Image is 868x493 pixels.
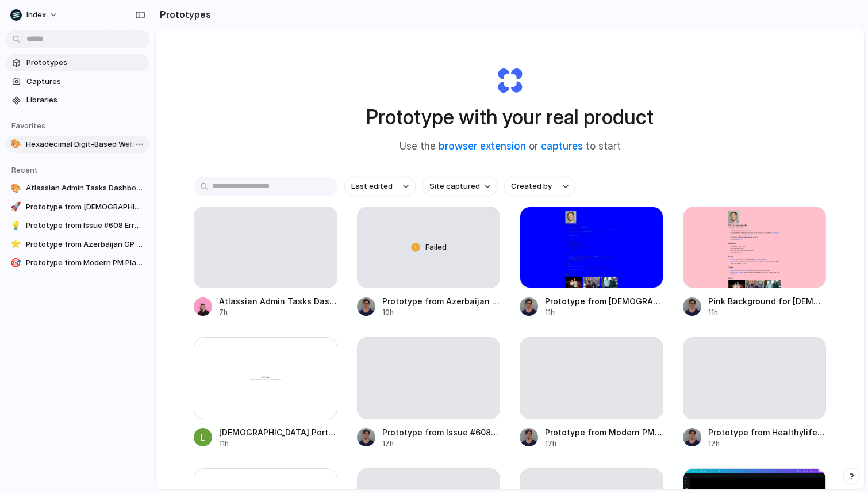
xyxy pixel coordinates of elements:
[429,181,480,192] span: Site captured
[10,139,21,150] div: 🎨
[6,236,149,253] a: ⭐Prototype from Azerbaijan GP 2025 Race Result
[6,136,149,153] a: 🎨Hexadecimal Digit-Based Website Demo
[708,426,827,438] span: Prototype from Healthylife Rewards
[11,165,38,174] span: Recent
[10,257,21,269] div: 🎯
[423,177,497,196] button: Site captured
[382,295,501,307] span: Prototype from Azerbaijan GP 2025 Race Result
[26,257,145,269] span: Prototype from Modern PM Planning
[511,181,552,192] span: Created by
[6,198,149,216] a: 🚀Prototype from [DEMOGRAPHIC_DATA][PERSON_NAME] Interests
[155,7,211,21] h2: Prototypes
[545,426,663,438] span: Prototype from Modern PM Planning
[357,207,501,318] a: FailedPrototype from Azerbaijan GP 2025 Race Result10h
[344,177,416,196] button: Last edited
[10,201,21,213] div: 🚀
[400,139,621,154] span: Use the or to start
[194,337,337,448] a: Christian Portal Login Interface[DEMOGRAPHIC_DATA] Portal Login Interface11h
[26,201,145,213] span: Prototype from [DEMOGRAPHIC_DATA][PERSON_NAME] Interests
[6,54,149,71] a: Prototypes
[26,9,46,21] span: Index
[6,179,149,197] a: 🎨Atlassian Admin Tasks Dashboard
[382,426,501,438] span: Prototype from Issue #608 Error Investigation
[6,217,149,234] a: 💡Prototype from Issue #608 Error Investigation
[545,438,663,449] div: 17h
[504,177,575,196] button: Created by
[11,121,45,130] span: Favorites
[26,57,145,68] span: Prototypes
[26,76,145,87] span: Captures
[683,207,827,318] a: Pink Background for Christian Iacullo InterestsPink Background for [DEMOGRAPHIC_DATA][PERSON_NAME...
[520,207,663,318] a: Prototype from Christian Iacullo InterestsPrototype from [DEMOGRAPHIC_DATA][PERSON_NAME] Interest...
[382,438,501,449] div: 17h
[708,295,827,307] span: Pink Background for [DEMOGRAPHIC_DATA][PERSON_NAME] Interests
[541,140,583,152] a: captures
[10,182,21,194] div: 🎨
[6,91,149,109] a: Libraries
[219,307,337,318] div: 7h
[26,239,145,250] span: Prototype from Azerbaijan GP 2025 Race Result
[545,295,663,307] span: Prototype from [DEMOGRAPHIC_DATA][PERSON_NAME] Interests
[10,220,21,231] div: 💡
[219,295,337,307] span: Atlassian Admin Tasks Dashboard
[6,6,64,24] button: Index
[219,438,337,449] div: 11h
[26,220,145,231] span: Prototype from Issue #608 Error Investigation
[545,307,663,318] div: 11h
[26,94,145,106] span: Libraries
[10,239,21,250] div: ⭐
[366,102,654,132] h1: Prototype with your real product
[194,207,337,318] a: Atlassian Admin Tasks Dashboard7h
[425,242,447,253] span: Failed
[382,307,501,318] div: 10h
[708,307,827,318] div: 11h
[439,140,526,152] a: browser extension
[708,438,827,449] div: 17h
[351,181,393,192] span: Last edited
[26,182,145,194] span: Atlassian Admin Tasks Dashboard
[26,139,145,150] span: Hexadecimal Digit-Based Website Demo
[520,337,663,448] a: Prototype from Modern PM Planning17h
[357,337,501,448] a: Prototype from Issue #608 Error Investigation17h
[6,73,149,90] a: Captures
[219,426,337,438] span: [DEMOGRAPHIC_DATA] Portal Login Interface
[6,254,149,272] a: 🎯Prototype from Modern PM Planning
[683,337,827,448] a: Prototype from Healthylife Rewards17h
